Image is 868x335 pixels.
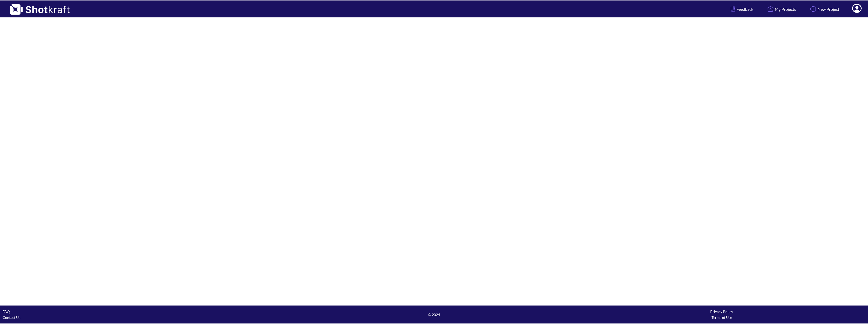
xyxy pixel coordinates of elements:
[805,2,843,16] a: New Project
[766,5,775,13] img: Home Icon
[578,309,865,314] div: Privacy Policy
[578,314,865,320] div: Terms of Use
[729,5,737,13] img: Hand Icon
[3,309,10,314] a: FAQ
[3,315,20,320] a: Contact Us
[762,2,800,16] a: My Projects
[729,6,753,12] span: Feedback
[290,312,578,318] span: © 2024
[809,5,818,13] img: Add Icon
